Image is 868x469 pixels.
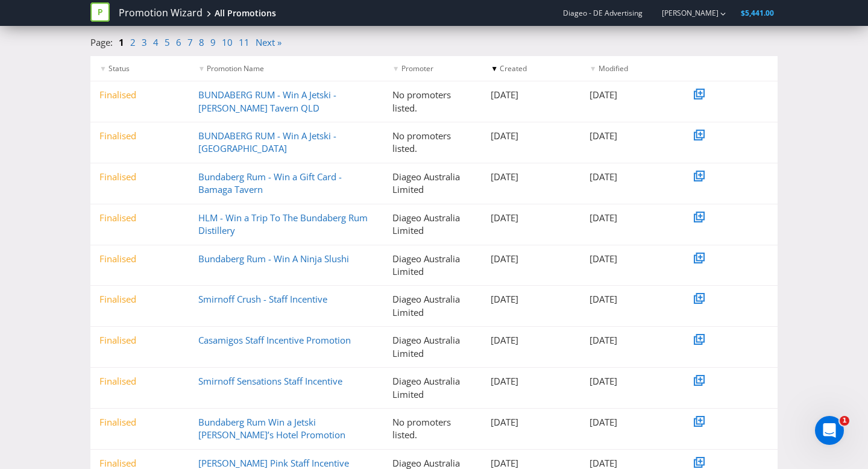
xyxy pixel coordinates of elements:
[199,36,204,48] a: 8
[741,8,774,18] span: $5,441.00
[580,375,679,388] div: [DATE]
[383,334,482,360] div: Diageo Australia Limited
[198,375,342,387] a: Smirnoff Sensations Staff Incentive
[840,416,849,426] span: 1
[90,253,189,265] div: Finalised
[198,130,336,154] a: BUNDABERG RUM - Win A Jetski - [GEOGRAPHIC_DATA]
[153,36,159,48] a: 4
[383,375,482,401] div: Diageo Australia Limited
[650,8,719,18] a: [PERSON_NAME]
[401,63,433,74] span: Promoter
[119,36,124,48] a: 1
[383,89,482,115] div: No promoters listed.
[580,334,679,347] div: [DATE]
[198,457,349,469] a: [PERSON_NAME] Pink Staff Incentive
[90,416,189,429] div: Finalised
[383,253,482,279] div: Diageo Australia Limited
[500,63,527,74] span: Created
[90,212,189,224] div: Finalised
[563,8,643,18] span: Diageo - DE Advertising
[482,253,580,265] div: [DATE]
[90,375,189,388] div: Finalised
[198,334,351,346] a: Casamigos Staff Incentive Promotion
[165,36,170,48] a: 5
[198,253,349,265] a: Bundaberg Rum - Win A Ninja Slushi
[482,171,580,183] div: [DATE]
[383,171,482,197] div: Diageo Australia Limited
[215,7,276,19] div: All Promotions
[256,36,281,48] a: Next »
[590,63,597,74] span: ▼
[198,63,206,74] span: ▼
[383,416,482,442] div: No promoters listed.
[90,171,189,183] div: Finalised
[187,36,193,48] a: 7
[130,36,136,48] a: 2
[142,36,147,48] a: 3
[90,293,189,306] div: Finalised
[392,63,400,74] span: ▼
[482,334,580,347] div: [DATE]
[482,293,580,306] div: [DATE]
[198,416,345,441] a: Bundaberg Rum Win a Jetski [PERSON_NAME]’s Hotel Promotion
[119,6,203,20] a: Promotion Wizard
[90,36,113,48] span: Page:
[491,63,498,74] span: ▼
[580,171,679,183] div: [DATE]
[198,171,342,195] a: Bundaberg Rum - Win a Gift Card - Bamaga Tavern
[580,253,679,265] div: [DATE]
[580,130,679,142] div: [DATE]
[482,416,580,429] div: [DATE]
[176,36,181,48] a: 6
[482,89,580,101] div: [DATE]
[239,36,250,48] a: 11
[482,212,580,224] div: [DATE]
[482,375,580,388] div: [DATE]
[599,63,628,74] span: Modified
[815,416,844,445] iframe: Intercom live chat
[108,63,130,74] span: Status
[580,416,679,429] div: [DATE]
[198,212,368,236] a: HLM - Win a Trip To The Bundaberg Rum Distillery
[580,212,679,224] div: [DATE]
[383,130,482,156] div: No promoters listed.
[383,293,482,319] div: Diageo Australia Limited
[580,293,679,306] div: [DATE]
[90,89,189,101] div: Finalised
[198,293,327,305] a: Smirnoff Crush - Staff Incentive
[222,36,233,48] a: 10
[210,36,216,48] a: 9
[198,89,336,113] a: BUNDABERG RUM - Win A Jetski - [PERSON_NAME] Tavern QLD
[90,130,189,142] div: Finalised
[99,63,107,74] span: ▼
[580,89,679,101] div: [DATE]
[90,334,189,347] div: Finalised
[383,212,482,238] div: Diageo Australia Limited
[482,130,580,142] div: [DATE]
[207,63,264,74] span: Promotion Name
